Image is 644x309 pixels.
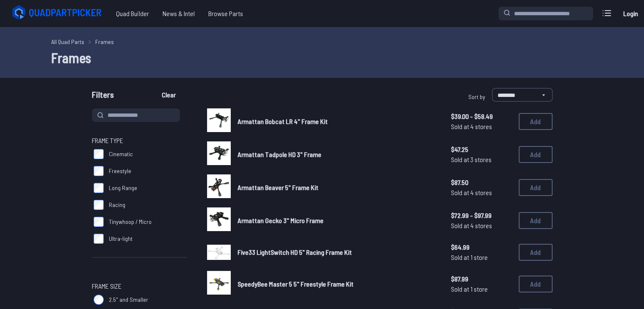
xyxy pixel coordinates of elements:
[238,248,352,256] span: Five33 LightSwitch HD 5" Racing Frame Kit
[207,141,231,165] img: image
[94,217,104,227] input: Tinywhoop / Micro
[620,5,641,22] a: Login
[451,242,512,252] span: $64.99
[94,183,104,193] input: Long Range
[92,135,123,146] span: Frame Type
[519,146,553,163] button: Add
[94,149,104,159] input: Cinematic
[451,177,512,188] span: $87.50
[238,279,437,289] a: SpeedyBee Master 5 5" Freestyle Frame Kit
[202,5,250,22] a: Browse Parts
[451,252,512,262] span: Sold at 1 store
[207,108,231,132] img: image
[109,150,133,158] span: Cinematic
[238,216,323,224] span: Armattan Gecko 3" Micro Frame
[207,240,231,264] a: image
[451,274,512,284] span: $87.99
[109,295,148,304] span: 2.5" and Smaller
[92,88,114,105] span: Filters
[92,281,122,291] span: Frame Size
[207,271,231,295] img: image
[51,47,593,68] h1: Frames
[451,221,512,231] span: Sold at 4 stores
[451,210,512,221] span: $72.99 - $97.99
[207,245,231,260] img: image
[238,150,321,158] span: Armattan Tadpole HD 3" Frame
[155,88,183,102] button: Clear
[207,207,231,234] a: image
[94,166,104,176] input: Freestyle
[451,111,512,121] span: $39.00 - $58.49
[51,37,84,46] a: All Quad Parts
[451,188,512,198] span: Sold at 4 stores
[109,184,137,192] span: Long Range
[109,167,131,175] span: Freestyle
[519,244,553,261] button: Add
[238,116,437,127] a: Armattan Bobcat LR 4" Frame Kit
[238,117,328,125] span: Armattan Bobcat LR 4" Frame Kit
[207,271,231,297] a: image
[238,149,437,160] a: Armattan Tadpole HD 3" Frame
[207,174,231,198] img: image
[451,284,512,294] span: Sold at 1 store
[207,141,231,168] a: image
[519,212,553,229] button: Add
[95,37,114,46] a: Frames
[451,144,512,154] span: $47.25
[109,201,125,209] span: Racing
[109,218,152,226] span: Tinywhoop / Micro
[94,234,104,244] input: Ultra-light
[492,88,553,102] select: Sort by
[207,174,231,201] a: image
[238,280,354,288] span: SpeedyBee Master 5 5" Freestyle Frame Kit
[519,276,553,292] button: Add
[207,207,231,231] img: image
[238,183,318,191] span: Armattan Beaver 5" Frame Kit
[109,235,133,243] span: Ultra-light
[519,179,553,196] button: Add
[94,295,104,305] input: 2.5" and Smaller
[519,113,553,130] button: Add
[207,108,231,135] a: image
[451,154,512,165] span: Sold at 3 stores
[451,121,512,132] span: Sold at 4 stores
[94,200,104,210] input: Racing
[238,247,437,257] a: Five33 LightSwitch HD 5" Racing Frame Kit
[109,5,156,22] a: Quad Builder
[468,93,485,100] span: Sort by
[156,5,202,22] a: News & Intel
[238,215,437,226] a: Armattan Gecko 3" Micro Frame
[238,182,437,193] a: Armattan Beaver 5" Frame Kit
